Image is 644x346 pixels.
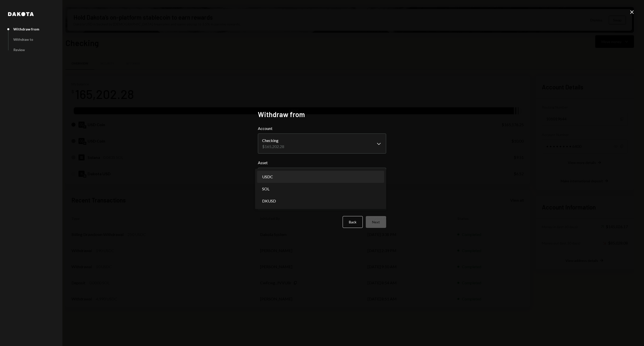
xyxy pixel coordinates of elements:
span: USDC [262,174,273,180]
div: Review [13,48,25,52]
h2: Withdraw from [258,110,386,119]
button: Account [258,133,386,154]
button: Asset [258,168,386,182]
div: Withdraw from [13,27,39,31]
span: SOL [262,186,269,192]
label: Asset [258,160,386,166]
label: Account [258,125,386,131]
div: Withdraw to [13,37,33,42]
span: DKUSD [262,198,276,204]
